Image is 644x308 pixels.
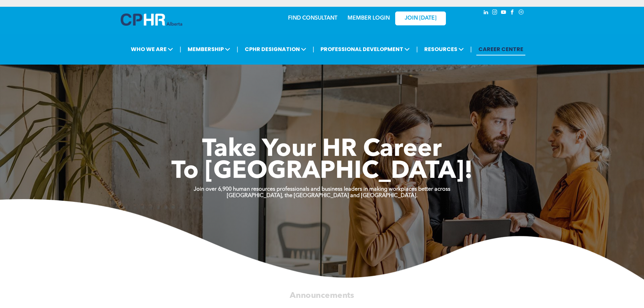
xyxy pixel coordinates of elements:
a: CAREER CENTRE [476,43,525,55]
span: PROFESSIONAL DEVELOPMENT [318,43,412,55]
span: MEMBERSHIP [186,43,232,55]
a: FIND CONSULTANT [288,16,337,21]
span: To [GEOGRAPHIC_DATA]! [171,160,473,184]
li: | [470,42,472,56]
a: facebook [509,8,516,18]
span: JOIN [DATE] [405,15,436,22]
span: CPHR DESIGNATION [243,43,308,55]
li: | [416,42,418,56]
img: A blue and white logo for cp alberta [121,14,182,26]
span: Take Your HR Career [202,138,442,162]
strong: [GEOGRAPHIC_DATA], the [GEOGRAPHIC_DATA] and [GEOGRAPHIC_DATA]. [227,193,418,198]
a: linkedin [482,8,490,18]
a: instagram [491,8,499,18]
a: MEMBER LOGIN [348,16,390,21]
span: RESOURCES [422,43,466,55]
span: Announcements [290,291,354,300]
a: Social network [518,8,525,18]
li: | [237,42,238,56]
a: JOIN [DATE] [395,11,446,25]
span: WHO WE ARE [129,43,175,55]
strong: Join over 6,900 human resources professionals and business leaders in making workplaces better ac... [194,187,450,192]
li: | [180,42,181,56]
li: | [313,42,314,56]
a: youtube [500,8,507,18]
